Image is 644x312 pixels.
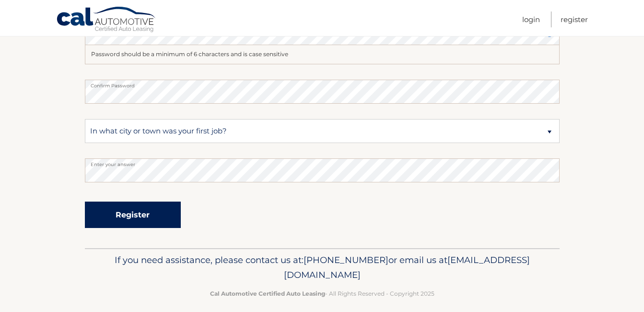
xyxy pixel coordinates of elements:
[522,12,540,27] a: Login
[56,6,157,34] a: Cal Automotive
[91,252,553,283] p: If you need assistance, please contact us at: or email us at
[91,288,553,299] p: - All Rights Reserved - Copyright 2025
[304,254,388,265] span: [PHONE_NUMBER]
[85,202,181,228] button: Register
[561,12,588,27] a: Register
[210,290,325,297] strong: Cal Automotive Certified Auto Leasing
[85,158,560,166] label: Enter your answer
[85,45,560,64] div: Password should be a minimum of 6 characters and is case sensitive
[85,80,560,87] label: Confirm Password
